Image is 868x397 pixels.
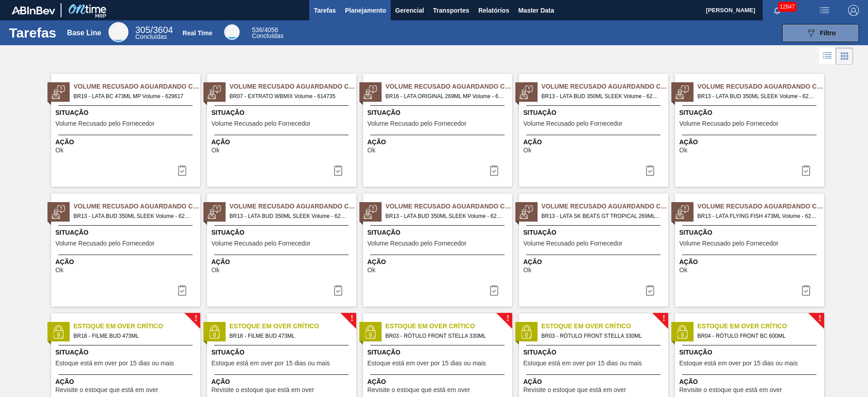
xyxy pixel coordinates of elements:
[171,281,193,299] div: Completar tarefa: 30376621
[639,161,661,180] div: Completar tarefa: 30376619
[56,240,155,247] span: Volume Recusado pelo Fornecedor
[639,281,661,299] div: Completar tarefa: 30376640
[483,161,505,180] div: Completar tarefa: 30376613
[314,5,336,16] span: Tarefas
[74,91,193,101] span: BR19 - LATA BC 473ML MP Volume - 629617
[524,267,532,274] span: Ok
[675,205,689,219] img: status
[252,26,262,33] span: 536
[778,2,797,12] span: 12847
[230,321,356,331] span: Estoque em Over Crítico
[212,228,354,237] span: Situação
[208,85,221,99] img: status
[333,285,344,296] img: icon-task-complete
[56,348,198,357] span: Situação
[819,5,830,16] img: userActions
[212,267,220,274] span: Ok
[524,137,666,147] span: Ação
[208,325,221,339] img: status
[795,281,817,299] div: Completar tarefa: 30376644
[177,285,188,296] img: icon-task-complete
[9,28,57,38] h1: Tarefas
[74,331,193,341] span: BR18 - FILME BUD 473ML
[478,5,509,16] span: Relatórios
[56,120,155,127] span: Volume Recusado pelo Fornecedor
[679,108,822,118] span: Situação
[224,24,240,40] div: Real Time
[506,315,509,322] span: !
[795,161,817,180] div: Completar tarefa: 30376620
[56,387,158,393] span: Revisite o estoque que está em over
[327,161,349,180] button: icon-task-complete
[639,281,661,299] button: icon-task-complete
[212,108,354,118] span: Situação
[795,281,817,299] button: icon-task-complete
[74,202,200,211] span: Volume Recusado Aguardando Ciência
[345,5,386,16] span: Planejamento
[171,161,193,180] button: icon-task-complete
[801,285,811,296] img: icon-task-complete
[212,387,314,393] span: Revisite o estoque que está em over
[171,281,193,299] button: icon-task-complete
[519,325,533,339] img: status
[212,348,354,357] span: Situação
[542,82,668,91] span: Volume Recusado Aguardando Ciência
[52,205,65,219] img: status
[135,25,173,35] span: / 3604
[524,228,666,237] span: Situação
[386,91,505,101] span: BR16 - LATA ORIGINAL 269ML MP Volume - 629866
[662,315,665,322] span: !
[698,91,817,101] span: BR13 - LATA BUD 350ML SLEEK Volume - 629547
[395,5,424,16] span: Gerencial
[386,82,512,91] span: Volume Recusado Aguardando Ciência
[675,85,689,99] img: status
[645,285,656,296] img: icon-task-complete
[542,321,668,331] span: Estoque em Over Crítico
[679,137,822,147] span: Ação
[820,29,836,37] span: Filtro
[208,205,221,219] img: status
[524,147,532,154] span: Ok
[363,325,377,339] img: status
[212,147,220,154] span: Ok
[679,240,778,247] span: Volume Recusado pelo Fornecedor
[368,240,467,247] span: Volume Recusado pelo Fornecedor
[386,211,505,221] span: BR13 - LATA BUD 350ML SLEEK Volume - 629548
[194,315,197,322] span: !
[542,211,661,221] span: BR13 - LATA SK BEATS GT TROPICAL 269ML Volume - 630026
[327,161,349,180] div: Completar tarefa: 30375226
[518,5,554,16] span: Master Data
[483,161,505,180] button: icon-task-complete
[363,85,377,99] img: status
[679,257,822,267] span: Ação
[489,165,500,176] img: icon-task-complete
[763,4,792,17] button: Notificações
[56,228,198,237] span: Situação
[698,82,824,91] span: Volume Recusado Aguardando Ciência
[368,257,510,267] span: Ação
[368,228,510,237] span: Situação
[782,24,859,42] button: Filtro
[368,147,376,154] span: Ok
[56,108,198,118] span: Situação
[74,211,193,221] span: BR13 - LATA BUD 350ML SLEEK Volume - 629549
[795,161,817,180] button: icon-task-complete
[483,281,505,299] button: icon-task-complete
[135,26,173,40] div: Base Line
[679,348,822,357] span: Situação
[52,325,65,339] img: status
[212,137,354,147] span: Ação
[698,321,824,331] span: Estoque em Over Crítico
[386,331,505,341] span: BR03 - RÓTULO FRONT STELLA 330ML
[679,120,778,127] span: Volume Recusado pelo Fornecedor
[327,281,349,299] div: Completar tarefa: 30376622
[698,211,817,221] span: BR13 - LATA FLYING FISH 473ML Volume - 629544
[108,22,128,42] div: Base Line
[524,377,666,387] span: Ação
[135,33,167,40] span: Concluídas
[333,165,344,176] img: icon-task-complete
[679,228,822,237] span: Situação
[212,240,311,247] span: Volume Recusado pelo Fornecedor
[368,387,470,393] span: Revisite o estoque que está em over
[74,321,200,331] span: Estoque em Over Crítico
